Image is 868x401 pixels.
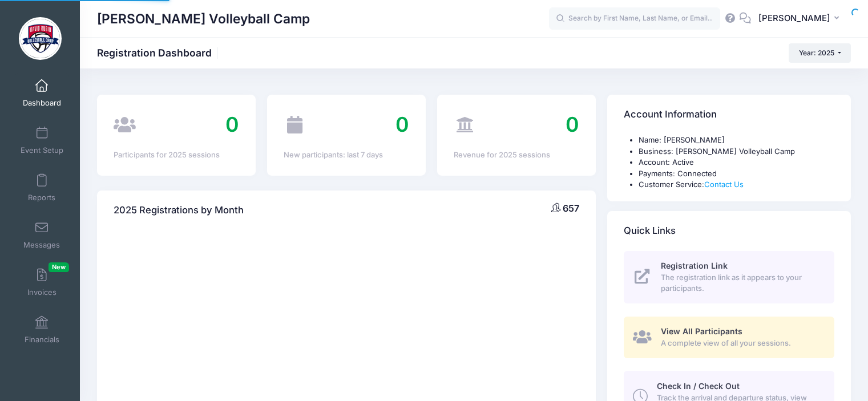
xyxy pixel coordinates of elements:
h4: Quick Links [624,214,676,247]
span: View All Participants [661,326,742,336]
a: Dashboard [15,73,69,113]
span: 0 [225,112,239,137]
input: Search by First Name, Last Name, or Email... [549,7,720,30]
a: Messages [15,215,69,255]
a: Reports [15,168,69,208]
button: Year: 2025 [789,43,851,63]
a: Registration Link The registration link as it appears to your participants. [624,251,834,303]
span: A complete view of all your sessions. [661,338,821,349]
span: Invoices [27,287,56,297]
span: 0 [395,112,409,137]
span: New [49,262,69,272]
span: Registration Link [661,261,728,270]
span: 0 [566,112,579,137]
span: 657 [563,202,579,214]
li: Name: [PERSON_NAME] [639,135,834,146]
a: Event Setup [15,120,69,160]
a: View All Participants A complete view of all your sessions. [624,317,834,358]
div: Participants for 2025 sessions [114,149,239,161]
span: Messages [23,240,60,250]
span: Event Setup [21,145,63,155]
li: Payments: Connected [639,168,834,180]
h4: Account Information [624,99,717,131]
span: [PERSON_NAME] [758,12,830,25]
a: InvoicesNew [15,262,69,302]
li: Business: [PERSON_NAME] Volleyball Camp [639,146,834,157]
span: Check In / Check Out [657,381,740,391]
li: Customer Service: [639,179,834,191]
h4: 2025 Registrations by Month [114,194,244,226]
div: Revenue for 2025 sessions [454,149,579,161]
li: Account: Active [639,157,834,168]
span: Financials [25,335,59,345]
h1: Registration Dashboard [97,47,221,59]
span: Year: 2025 [799,48,834,57]
a: Contact Us [704,180,744,189]
h1: [PERSON_NAME] Volleyball Camp [97,6,310,32]
div: New participants: last 7 days [284,149,409,161]
img: David Rubio Volleyball Camp [19,17,62,60]
a: Financials [15,310,69,350]
span: The registration link as it appears to your participants. [661,272,821,294]
button: [PERSON_NAME] [751,6,851,32]
span: Dashboard [23,98,61,108]
span: Reports [28,193,55,202]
